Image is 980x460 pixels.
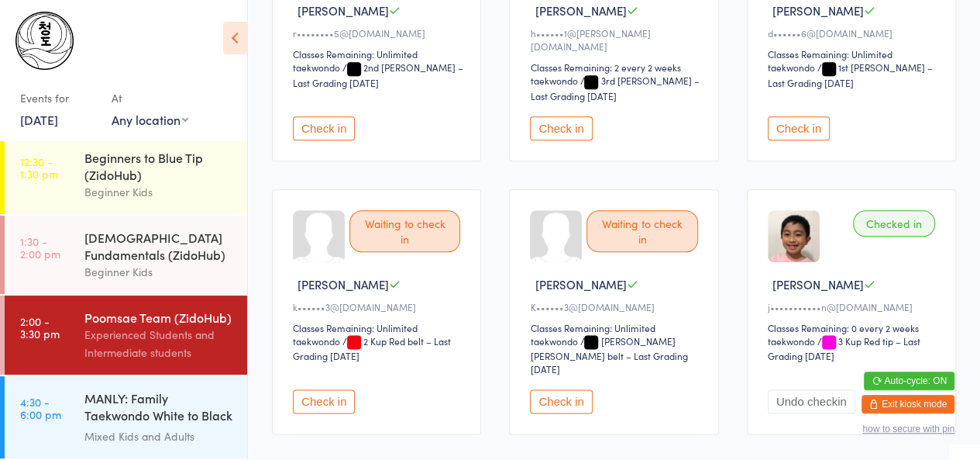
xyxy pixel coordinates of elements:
span: / 1st [PERSON_NAME] – Last Grading [DATE] [768,61,933,88]
div: taekwondo [530,74,577,87]
span: [PERSON_NAME] [297,276,389,292]
span: / 2 Kup Red belt – Last Grading [DATE] [293,334,451,362]
div: taekwondo [293,61,340,74]
button: Check in [293,389,355,413]
div: j•••••••••••n@[DOMAIN_NAME] [768,300,940,313]
span: [PERSON_NAME] [535,276,626,292]
div: h••••••1@[PERSON_NAME][DOMAIN_NAME] [530,26,702,53]
div: taekwondo [530,334,577,348]
a: 1:30 -2:00 pm[DEMOGRAPHIC_DATA] Fundamentals (ZidoHub)Beginner Kids [5,216,247,294]
div: Poomsae Team (ZidoHub) [84,309,234,326]
div: Checked in [853,210,935,237]
button: how to secure with pin [862,424,954,434]
a: 2:00 -3:30 pmPoomsae Team (ZidoHub)Experienced Students and Intermediate students [5,296,247,375]
img: image1636381362.png [768,210,820,262]
div: taekwondo [768,61,815,74]
div: Classes Remaining: 2 every 2 weeks [530,61,702,74]
div: Experienced Students and Intermediate students [84,326,234,361]
div: Waiting to check in [349,210,460,252]
span: [PERSON_NAME] [772,2,864,19]
div: Classes Remaining: Unlimited [530,321,702,334]
span: / [PERSON_NAME] [PERSON_NAME] belt – Last Grading [DATE] [530,334,687,375]
time: 4:30 - 6:00 pm [20,396,61,420]
div: Events for [20,85,96,111]
div: r••••••••5@[DOMAIN_NAME] [293,26,465,40]
button: Check in [293,116,355,140]
a: 12:30 -1:30 pmBeginners to Blue Tip (ZidoHub)Beginner Kids [5,136,247,214]
div: Classes Remaining: 0 every 2 weeks [768,321,940,334]
div: Waiting to check in [586,210,697,252]
div: [DEMOGRAPHIC_DATA] Fundamentals (ZidoHub) [84,229,234,263]
div: taekwondo [768,334,815,348]
button: Check in [530,116,592,140]
a: [DATE] [20,111,58,128]
div: Mixed Kids and Adults [84,427,234,445]
time: 1:30 - 2:00 pm [20,235,60,260]
div: Beginner Kids [84,183,234,201]
img: Chungdo Taekwondo [15,12,74,70]
button: Undo checkin [768,389,855,413]
button: Auto-cycle: ON [864,372,954,390]
time: 2:00 - 3:30 pm [20,315,60,340]
div: Beginners to Blue Tip (ZidoHub) [84,149,234,183]
div: K••••••3@[DOMAIN_NAME] [530,300,702,313]
div: k••••••3@[DOMAIN_NAME] [293,300,465,313]
button: Check in [768,116,830,140]
span: / 2nd [PERSON_NAME] – Last Grading [DATE] [293,61,463,88]
span: [PERSON_NAME] [535,2,626,19]
span: / 3rd [PERSON_NAME] – Last Grading [DATE] [530,74,699,102]
div: Classes Remaining: Unlimited [293,47,465,61]
span: / 3 Kup Red tip – Last Grading [DATE] [768,334,920,362]
div: taekwondo [293,334,340,348]
div: MANLY: Family Taekwondo White to Black Belt [84,389,234,427]
div: At [112,85,188,111]
span: [PERSON_NAME] [772,276,864,292]
div: Beginner Kids [84,263,234,281]
button: Exit kiosk mode [861,395,954,413]
button: Check in [530,389,592,413]
time: 12:30 - 1:30 pm [20,155,58,180]
div: d••••••6@[DOMAIN_NAME] [768,26,940,40]
a: 4:30 -6:00 pmMANLY: Family Taekwondo White to Black BeltMixed Kids and Adults [5,376,247,458]
div: Any location [112,111,188,128]
div: Classes Remaining: Unlimited [768,47,940,61]
span: [PERSON_NAME] [297,2,389,19]
div: Classes Remaining: Unlimited [293,321,465,334]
